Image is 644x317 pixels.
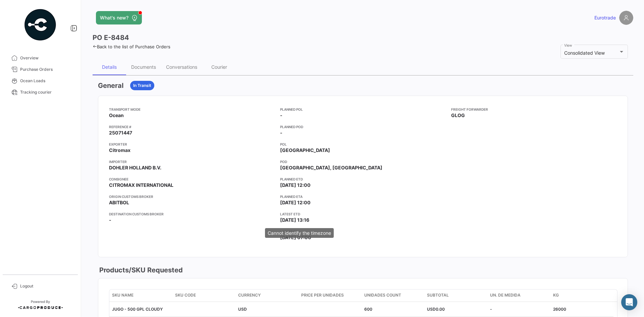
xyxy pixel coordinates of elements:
[364,292,401,298] span: Unidades count
[109,107,275,112] app-card-info-title: Transport mode
[166,64,197,70] div: Conversations
[5,64,75,75] a: Purchase Orders
[109,217,111,223] span: -
[280,229,446,234] app-card-info-title: Latest ETA
[280,112,282,119] span: -
[5,52,75,64] a: Overview
[5,87,75,98] a: Tracking courier
[109,142,275,147] app-card-info-title: Exporter
[109,182,173,189] span: CITROMAX INTERNATIONAL
[280,159,446,164] app-card-info-title: POD
[364,306,422,312] div: 600
[280,124,446,129] app-card-info-title: Planned POD
[131,64,156,70] div: Documents
[96,11,142,24] button: What's new?
[109,176,275,182] app-card-info-title: Consignee
[301,292,344,298] span: Price per Unidades
[175,292,196,298] span: SKU Code
[109,199,129,206] span: ABITBOL
[23,8,57,42] img: powered-by.png
[280,107,446,112] app-card-info-title: Planned POL
[427,292,449,298] span: Subtotal
[621,294,637,310] div: Abrir Intercom Messenger
[553,292,559,298] span: KG
[564,50,605,56] span: Consolidated View
[619,11,633,25] img: placeholder-user.png
[102,64,117,70] div: Details
[280,164,382,171] span: [GEOGRAPHIC_DATA], [GEOGRAPHIC_DATA]
[490,292,521,298] span: UN. DE MEDIDA
[93,44,170,49] a: Back to the list of Purchase Orders
[235,289,299,302] datatable-header-cell: Currency
[594,14,616,21] span: Eurotrade
[112,307,163,312] span: JUGO - 500 GPL CLOUDY
[280,176,446,182] app-card-info-title: Planned ETD
[280,182,311,189] span: [DATE] 12:00
[553,307,566,312] span: 26000
[20,78,72,84] span: Ocean Loads
[280,129,282,136] span: -
[20,55,72,61] span: Overview
[109,159,275,164] app-card-info-title: Importer
[280,142,446,147] app-card-info-title: POL
[490,307,492,312] span: -
[436,307,445,312] span: 0.00
[133,83,151,89] span: In Transit
[451,112,465,119] span: GLOG
[172,289,235,302] datatable-header-cell: SKU Code
[5,75,75,87] a: Ocean Loads
[20,89,72,95] span: Tracking courier
[427,307,436,312] span: USD
[20,66,72,72] span: Purchase Orders
[238,307,247,312] span: USD
[109,211,275,217] app-card-info-title: Destination Customs Broker
[280,199,311,206] span: [DATE] 12:00
[109,124,275,129] app-card-info-title: Reference #
[109,129,132,136] span: 25071447
[265,228,334,238] div: Cannot identify the timezone
[280,194,446,199] app-card-info-title: Planned ETA
[280,211,446,217] app-card-info-title: Latest ETD
[20,283,72,289] span: Logout
[280,147,330,154] span: [GEOGRAPHIC_DATA]
[109,194,275,199] app-card-info-title: Origin Customs Broker
[238,292,261,298] span: Currency
[109,147,130,154] span: Citromax
[100,14,128,21] span: What's new?
[211,64,227,70] div: Courier
[98,81,123,90] h3: General
[109,164,161,171] span: DOHLER HOLLAND B.V.
[93,33,129,42] h3: PO E-8484
[109,289,172,302] datatable-header-cell: SKU Name
[451,107,617,112] app-card-info-title: Freight Forwarder
[280,217,309,223] span: [DATE] 13:16
[98,265,183,275] h3: Products/SKU Requested
[109,112,124,119] span: Ocean
[112,292,133,298] span: SKU Name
